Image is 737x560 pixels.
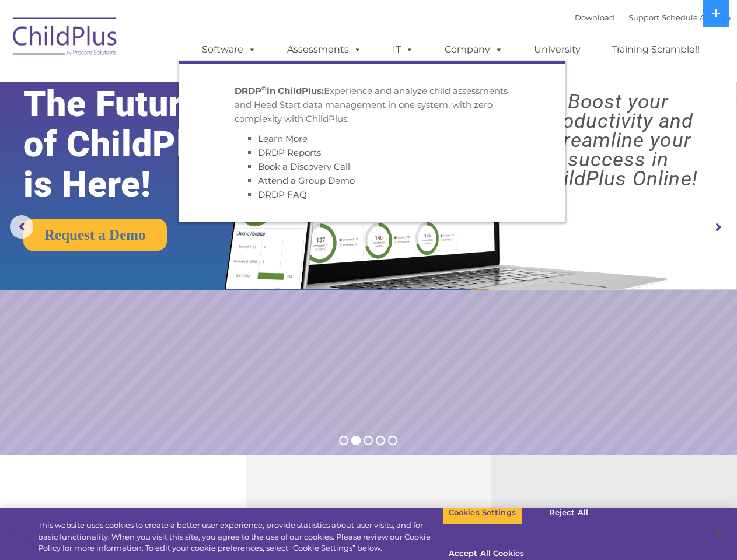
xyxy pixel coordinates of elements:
[235,84,509,126] p: Experience and analyze child assessments and Head Start data management in one system, with zero ...
[23,84,259,205] rs-layer: The Future of ChildPlus is Here!
[258,133,308,144] a: Learn More
[162,77,198,86] span: Last name
[258,175,355,186] a: Attend a Group Demo
[442,501,522,525] button: Cookies Settings
[258,189,307,200] a: DRDP FAQ
[381,38,425,61] a: IT
[532,501,605,525] button: Reject All
[7,9,124,68] img: ChildPlus by Procare Solutions
[235,85,324,96] strong: DRDP in ChildPlus:
[522,38,592,61] a: University
[190,38,268,61] a: Software
[433,38,515,61] a: Company
[575,13,731,22] font: |
[628,13,659,22] a: Support
[38,520,442,554] div: This website uses cookies to create a better user experience, provide statistics about user visit...
[258,147,321,158] a: DRDP Reports
[600,38,711,61] a: Training Scramble!!
[258,161,350,172] a: Book a Discovery Call
[261,84,267,92] sup: ©
[575,13,614,22] a: Download
[509,92,728,188] rs-layer: Boost your productivity and streamline your success in ChildPlus Online!
[162,125,212,134] span: Phone number
[662,13,731,22] a: Schedule A Demo
[705,520,731,546] button: Close
[275,38,373,61] a: Assessments
[23,219,167,251] a: Request a Demo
